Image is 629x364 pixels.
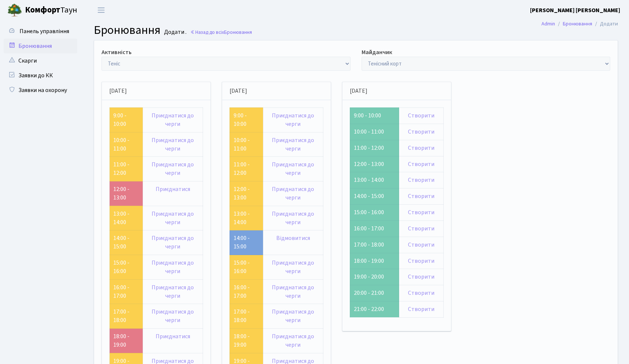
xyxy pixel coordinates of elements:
a: Приєднатися до черги [152,259,194,275]
a: Бронювання [563,20,592,28]
a: Скарги [4,53,77,68]
a: Приєднатися до черги [152,136,194,153]
a: 18:00 - 19:00 [113,332,129,349]
a: Створити [408,128,434,136]
button: Переключити навігацію [92,4,110,16]
label: Активність [102,48,132,57]
div: [DATE] [342,82,451,100]
span: Таун [25,4,77,17]
small: Додати . [163,29,186,36]
td: 21:00 - 22:00 [350,301,399,318]
a: 9:00 - 10:00 [113,112,127,128]
a: Створити [408,112,434,120]
a: Приєднатися до черги [152,234,194,251]
a: Приєднатися [156,332,190,340]
a: Приєднатися до черги [272,160,314,177]
td: 18:00 - 19:00 [350,253,399,269]
b: Комфорт [25,4,60,16]
a: 15:00 - 16:00 [234,259,250,275]
a: Приєднатися до черги [272,283,314,300]
a: 12:00 - 13:00 [113,185,129,202]
a: Створити [408,289,434,297]
td: 9:00 - 10:00 [350,107,399,124]
a: 12:00 - 13:00 [234,185,250,202]
a: Створити [408,144,434,152]
a: Приєднатися до черги [152,283,194,300]
a: Панель управління [4,24,77,39]
a: 16:00 - 17:00 [113,283,129,300]
a: Приєднатися до черги [152,210,194,226]
a: 9:00 - 10:00 [234,112,247,128]
a: Назад до всіхБронювання [190,29,252,36]
td: 11:00 - 12:00 [350,140,399,156]
a: 17:00 - 18:00 [113,308,129,324]
a: Бронювання [4,39,77,53]
a: [PERSON_NAME] [PERSON_NAME] [530,6,620,15]
a: Створити [408,305,434,313]
a: Відмовитися [276,234,310,242]
b: [PERSON_NAME] [PERSON_NAME] [530,6,620,14]
a: 13:00 - 14:00 [113,210,129,226]
a: Приєднатися до черги [152,112,194,128]
td: 17:00 - 18:00 [350,237,399,253]
span: Бронювання [224,29,252,36]
a: Створити [408,257,434,265]
a: 10:00 - 11:00 [234,136,250,153]
a: 13:00 - 14:00 [234,210,250,226]
a: Заявки на охорону [4,83,77,98]
td: 14:00 - 15:00 [350,188,399,205]
a: Створити [408,273,434,281]
a: Створити [408,208,434,216]
a: Приєднатися до черги [272,185,314,202]
nav: breadcrumb [530,16,629,32]
a: Приєднатися до черги [272,332,314,349]
a: Приєднатися до черги [272,112,314,128]
a: Створити [408,241,434,249]
a: Приєднатися до черги [152,160,194,177]
a: 10:00 - 11:00 [113,136,129,153]
li: Додати [592,20,618,28]
a: 14:00 - 15:00 [113,234,129,251]
a: 17:00 - 18:00 [234,308,250,324]
a: 11:00 - 12:00 [234,160,250,177]
a: Створити [408,176,434,184]
a: Приєднатися до черги [152,308,194,324]
a: 16:00 - 17:00 [234,283,250,300]
div: [DATE] [102,82,210,100]
a: 15:00 - 16:00 [113,259,129,275]
img: logo.png [7,3,22,18]
span: Бронювання [94,22,160,39]
a: Приєднатися [156,185,190,193]
td: 12:00 - 13:00 [350,156,399,172]
td: 15:00 - 16:00 [350,205,399,221]
div: [DATE] [222,82,331,100]
a: Приєднатися до черги [272,308,314,324]
td: 19:00 - 20:00 [350,269,399,285]
td: 16:00 - 17:00 [350,220,399,237]
a: Створити [408,160,434,168]
a: 11:00 - 12:00 [113,160,129,177]
td: 13:00 - 14:00 [350,172,399,188]
label: Майданчик [362,48,392,57]
a: 18:00 - 19:00 [234,332,250,349]
a: Приєднатися до черги [272,259,314,275]
a: Приєднатися до черги [272,210,314,226]
a: Створити [408,192,434,200]
td: 10:00 - 11:00 [350,124,399,140]
a: Заявки до КК [4,68,77,83]
span: Панель управління [19,27,69,35]
a: Створити [408,225,434,233]
td: 20:00 - 21:00 [350,285,399,301]
a: Admin [541,20,555,28]
a: Приєднатися до черги [272,136,314,153]
a: 14:00 - 15:00 [234,234,250,251]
